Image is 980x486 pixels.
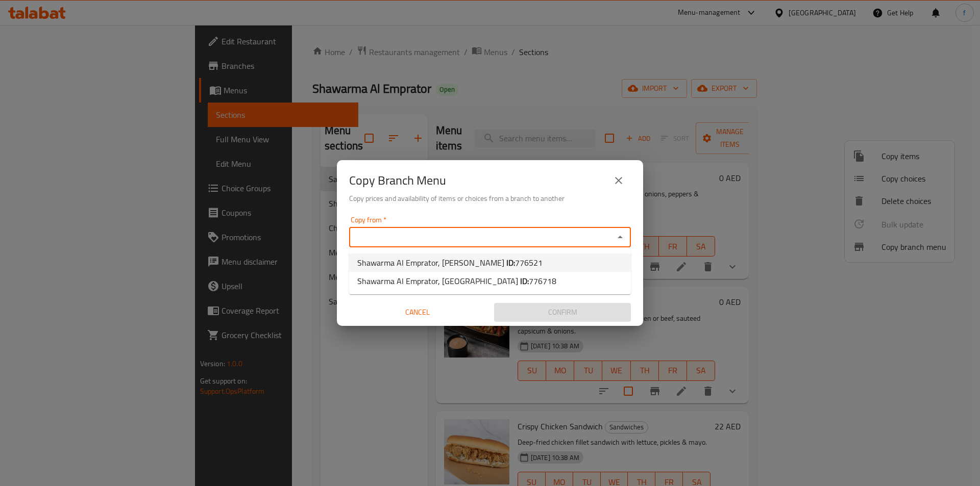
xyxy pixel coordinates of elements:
[357,257,543,269] span: Shawarma Al Emprator, [PERSON_NAME]
[515,255,543,270] span: 776521
[506,255,515,270] b: ID:
[349,303,486,322] button: Cancel
[349,172,446,189] h2: Copy Branch Menu
[529,273,556,289] span: 776718
[613,230,627,244] button: Close
[349,193,631,204] h6: Copy prices and availability of items or choices from a branch to another
[520,273,529,289] b: ID:
[606,168,631,193] button: close
[357,275,556,287] span: Shawarma Al Emprator, [GEOGRAPHIC_DATA]
[353,306,482,319] span: Cancel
